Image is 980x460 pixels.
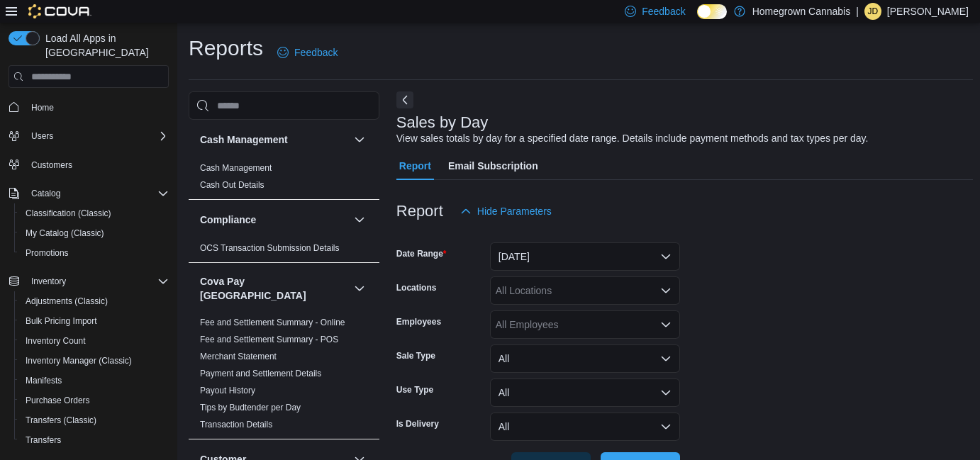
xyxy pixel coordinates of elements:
span: Tips by Budtender per Day [200,402,301,413]
span: Manifests [20,372,169,389]
p: Homegrown Cannabis [752,3,851,20]
button: [DATE] [490,242,680,271]
div: Jordan Denomme [864,3,881,20]
button: Open list of options [660,319,672,330]
a: OCS Transaction Submission Details [200,243,340,253]
span: Home [26,98,169,116]
span: Merchant Statement [200,351,277,362]
h3: Sales by Day [396,114,489,131]
button: Inventory Count [14,331,174,351]
button: Inventory [3,271,174,291]
button: Cash Management [351,131,368,148]
span: Cash Management [200,162,272,174]
p: | [856,3,859,20]
span: Payment and Settlement Details [200,368,321,379]
button: Inventory Manager (Classic) [14,351,174,371]
div: Compliance [189,240,379,262]
a: Feedback [272,38,343,67]
button: Hide Parameters [455,197,557,225]
span: Catalog [31,188,60,199]
span: Home [31,102,54,113]
a: Payment and Settlement Details [200,369,321,378]
span: Fee and Settlement Summary - Online [200,317,345,328]
span: Catalog [26,185,169,202]
span: Transfers (Classic) [20,412,169,429]
a: Adjustments (Classic) [20,293,113,310]
span: Transfers [26,434,61,446]
button: Cash Management [200,133,348,147]
span: Bulk Pricing Import [26,315,97,327]
span: Cash Out Details [200,179,265,191]
a: Merchant Statement [200,352,277,361]
button: Classification (Classic) [14,203,174,223]
a: Cash Out Details [200,180,265,190]
button: Promotions [14,243,174,263]
label: Is Delivery [396,418,439,430]
a: Transfers [20,432,67,449]
a: Bulk Pricing Import [20,313,103,330]
span: Promotions [26,247,69,259]
button: Compliance [200,213,348,227]
a: Inventory Manager (Classic) [20,352,138,369]
button: Bulk Pricing Import [14,311,174,331]
span: Purchase Orders [20,392,169,409]
button: Adjustments (Classic) [14,291,174,311]
span: OCS Transaction Submission Details [200,242,340,254]
span: Load All Apps in [GEOGRAPHIC_DATA] [40,31,169,60]
a: Inventory Count [20,332,91,349]
button: Customers [3,155,174,175]
a: Payout History [200,386,255,396]
span: JD [868,3,879,20]
h3: Cash Management [200,133,288,147]
input: Dark Mode [697,4,727,19]
label: Sale Type [396,350,435,361]
span: Classification (Classic) [26,208,111,219]
span: Users [31,130,53,142]
span: Feedback [642,4,685,18]
span: Inventory Count [20,332,169,349]
a: My Catalog (Classic) [20,225,110,242]
span: My Catalog (Classic) [20,225,169,242]
button: Transfers (Classic) [14,410,174,430]
div: Cash Management [189,159,379,199]
span: Promotions [20,245,169,262]
h3: Report [396,203,443,220]
h3: Compliance [200,213,256,227]
a: Promotions [20,245,74,262]
button: All [490,344,680,373]
span: Adjustments (Classic) [20,293,169,310]
button: Catalog [3,184,174,203]
span: Customers [31,159,72,171]
a: Home [26,99,60,116]
label: Locations [396,282,437,293]
span: Bulk Pricing Import [20,313,169,330]
button: Compliance [351,211,368,228]
a: Customers [26,157,78,174]
span: Transfers [20,432,169,449]
span: Inventory [26,273,169,290]
span: Inventory Manager (Classic) [20,352,169,369]
span: Customers [26,156,169,174]
button: Manifests [14,371,174,391]
span: Users [26,128,169,145]
span: Transaction Details [200,419,272,430]
button: Users [3,126,174,146]
button: All [490,378,680,407]
span: Payout History [200,385,255,396]
h3: Cova Pay [GEOGRAPHIC_DATA] [200,274,348,303]
button: My Catalog (Classic) [14,223,174,243]
img: Cova [28,4,91,18]
label: Use Type [396,384,433,396]
span: Inventory Manager (Classic) [26,355,132,366]
a: Classification (Classic) [20,205,117,222]
a: Purchase Orders [20,392,96,409]
button: All [490,413,680,441]
button: Home [3,96,174,117]
a: Transfers (Classic) [20,412,102,429]
span: Hide Parameters [477,204,552,218]
button: Purchase Orders [14,391,174,410]
span: Transfers (Classic) [26,415,96,426]
span: Adjustments (Classic) [26,296,108,307]
button: Open list of options [660,285,672,296]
